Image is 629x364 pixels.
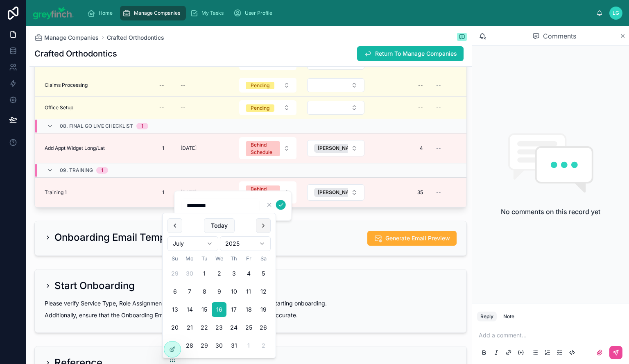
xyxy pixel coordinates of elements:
[307,78,364,92] button: Select Button
[177,142,229,155] a: [DATE]
[197,320,212,335] button: Tuesday, July 22nd, 2025
[167,266,182,281] button: Sunday, June 29th, 2025
[159,82,164,88] div: --
[197,284,212,299] button: Tuesday, July 8th, 2025
[201,10,224,16] span: My Tasks
[239,100,297,115] a: Select Button
[119,145,164,151] span: 1
[177,186,229,199] a: [DATE]
[307,101,364,115] button: Select Button
[45,311,457,319] p: Additionally, ensure that the Onboarding Email Subject and Body are completed and accurate.
[212,266,226,281] button: Wednesday, July 2nd, 2025
[239,77,297,93] a: Select Button
[212,254,226,263] th: Wednesday
[503,313,514,320] div: Note
[318,145,358,151] span: [PERSON_NAME]
[226,254,241,263] th: Thursday
[241,338,256,353] button: Friday, August 1st, 2025
[241,284,256,299] button: Friday, July 11th, 2025
[85,6,118,20] a: Home
[436,82,441,88] span: --
[375,186,426,199] a: 35
[212,338,226,353] button: Wednesday, July 30th, 2025
[54,231,183,244] h2: Onboarding Email Template
[81,4,597,22] div: scrollable content
[226,320,241,335] button: Thursday, July 24th, 2025
[101,167,103,174] div: 1
[239,181,297,204] a: Select Button
[181,145,197,151] span: [DATE]
[241,320,256,335] button: Friday, July 25th, 2025
[239,78,296,93] button: Select Button
[188,6,229,20] a: My Tasks
[307,184,365,201] a: Select Button
[116,79,167,92] a: --
[45,145,106,151] a: Add Appt Widget Long/Lat
[314,144,370,153] button: Unselect 55
[436,189,441,196] span: --
[375,79,426,92] a: --
[45,189,106,196] a: Training 1
[375,142,426,155] a: 4
[182,266,197,281] button: Monday, June 30th, 2025
[226,338,241,353] button: Thursday, July 31st, 2025
[197,338,212,353] button: Tuesday, July 29th, 2025
[226,284,241,299] button: Thursday, July 10th, 2025
[34,48,117,59] h1: Crafted Orthodontics
[60,167,93,174] span: 09. Training
[167,320,182,335] button: Sunday, July 20th, 2025
[307,78,365,93] a: Select Button
[134,10,180,16] span: Manage Companies
[119,189,164,196] span: 1
[385,234,450,242] span: Generate Email Preview
[245,10,272,16] span: User Profile
[241,302,256,317] button: Friday, July 18th, 2025
[197,302,212,317] button: Tuesday, July 15th, 2025
[45,299,457,307] p: Please verify Service Type, Role Assignments, and Go Live date are accurate before starting onboa...
[177,79,229,92] a: --
[501,207,600,217] h2: No comments on this record yet
[256,338,271,353] button: Saturday, August 2nd, 2025
[167,302,182,317] button: Sunday, July 13th, 2025
[418,104,423,111] div: --
[307,140,364,156] button: Select Button
[197,266,212,281] button: Tuesday, July 1st, 2025
[116,186,167,199] a: 1
[307,140,365,157] a: Select Button
[54,279,135,292] h2: Start Onboarding
[378,145,423,151] span: 4
[34,34,99,42] a: Manage Companies
[251,141,275,156] div: Behind Schedule
[212,302,226,317] button: Wednesday, July 16th, 2025, selected
[241,254,256,263] th: Friday
[375,50,457,58] span: Return To Manage Companies
[44,34,99,42] span: Manage Companies
[543,31,576,41] span: Comments
[116,142,167,155] a: 1
[318,189,358,196] span: [PERSON_NAME]
[251,82,269,89] div: Pending
[241,266,256,281] button: Friday, July 4th, 2025
[182,284,197,299] button: Monday, July 7th, 2025
[251,104,269,112] div: Pending
[107,34,164,42] a: Crafted Orthodontics
[45,104,106,111] a: Office Setup
[141,123,143,129] div: 1
[182,320,197,335] button: Monday, July 21st, 2025
[204,218,235,233] button: Today
[197,254,212,263] th: Tuesday
[116,101,167,114] a: --
[45,82,88,88] span: Claims Processing
[307,100,365,115] a: Select Button
[613,10,619,16] span: LG
[256,254,271,263] th: Saturday
[378,189,423,196] span: 35
[436,189,530,196] a: --
[45,82,106,88] a: Claims Processing
[231,6,278,20] a: User Profile
[212,320,226,335] button: Wednesday, July 23rd, 2025
[239,100,296,115] button: Select Button
[167,338,182,353] button: Sunday, July 27th, 2025
[307,184,364,201] button: Select Button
